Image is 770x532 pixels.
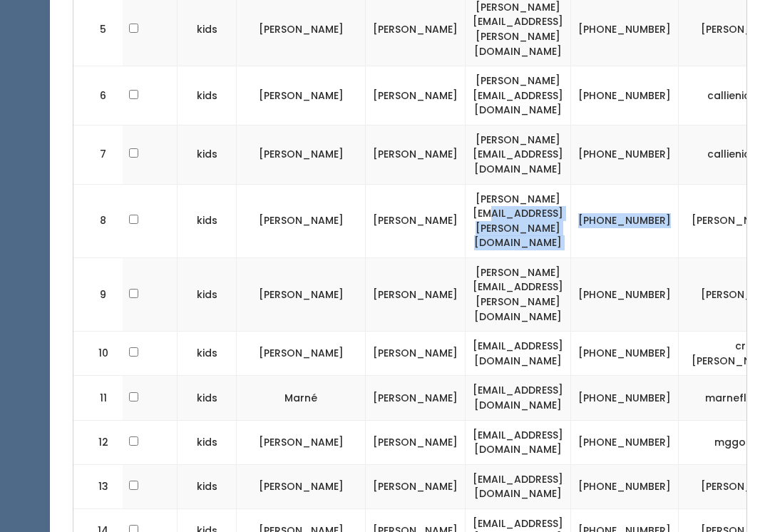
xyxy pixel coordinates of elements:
td: [PHONE_NUMBER] [571,376,679,420]
td: 7 [73,125,123,184]
td: 13 [73,464,123,508]
td: [PERSON_NAME][EMAIL_ADDRESS][DOMAIN_NAME] [466,66,571,126]
td: kids [178,66,237,126]
td: [PHONE_NUMBER] [571,464,679,508]
td: kids [178,376,237,420]
td: [PERSON_NAME] [237,125,366,184]
td: kids [178,125,237,184]
td: [EMAIL_ADDRESS][DOMAIN_NAME] [466,420,571,464]
td: [PERSON_NAME][EMAIL_ADDRESS][PERSON_NAME][DOMAIN_NAME] [466,184,571,257]
td: 12 [73,420,123,464]
td: [PHONE_NUMBER] [571,125,679,184]
td: [PERSON_NAME] [237,66,366,126]
td: kids [178,184,237,257]
td: [PERSON_NAME] [366,376,466,420]
td: kids [178,332,237,376]
td: 9 [73,257,123,331]
td: [PERSON_NAME] [237,184,366,257]
td: [PERSON_NAME] [237,464,366,508]
td: [PERSON_NAME] [237,257,366,331]
td: 10 [73,332,123,376]
td: [PERSON_NAME] [366,125,466,184]
td: [EMAIL_ADDRESS][DOMAIN_NAME] [466,376,571,420]
td: kids [178,464,237,508]
td: [PERSON_NAME][EMAIL_ADDRESS][DOMAIN_NAME] [466,125,571,184]
td: [PERSON_NAME][EMAIL_ADDRESS][PERSON_NAME][DOMAIN_NAME] [466,257,571,331]
td: [PERSON_NAME] [366,420,466,464]
td: Marné [237,376,366,420]
td: [PHONE_NUMBER] [571,420,679,464]
td: 8 [73,184,123,257]
td: [PHONE_NUMBER] [571,184,679,257]
td: kids [178,257,237,331]
td: [PERSON_NAME] [366,257,466,331]
td: [PERSON_NAME] [366,66,466,126]
td: [PHONE_NUMBER] [571,332,679,376]
td: [PERSON_NAME] [366,332,466,376]
td: [PHONE_NUMBER] [571,257,679,331]
td: [PERSON_NAME] [366,184,466,257]
td: [PERSON_NAME] [237,332,366,376]
td: 6 [73,66,123,126]
td: kids [178,420,237,464]
td: 11 [73,376,123,420]
td: [PERSON_NAME] [366,464,466,508]
td: [PHONE_NUMBER] [571,66,679,126]
td: [EMAIL_ADDRESS][DOMAIN_NAME] [466,464,571,508]
td: [EMAIL_ADDRESS][DOMAIN_NAME] [466,332,571,376]
td: [PERSON_NAME] [237,420,366,464]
